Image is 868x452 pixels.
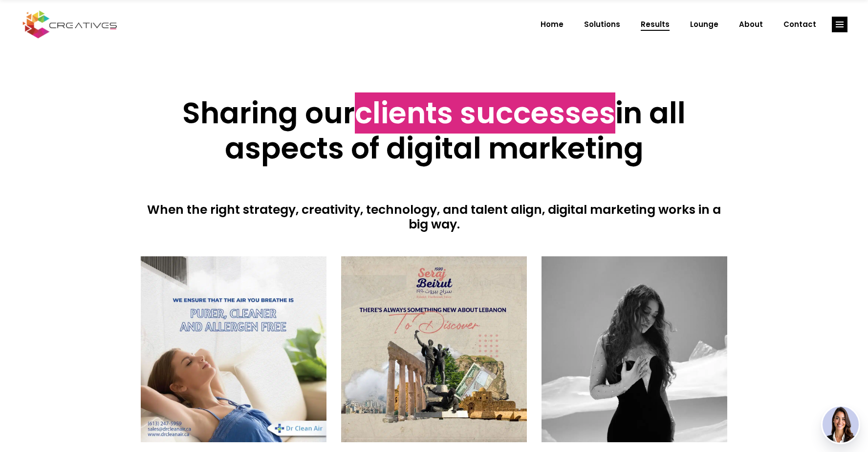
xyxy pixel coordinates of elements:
span: Solutions [584,12,620,37]
a: Contact [773,12,826,37]
h4: When the right strategy, creativity, technology, and talent align, digital marketing works in a b... [141,203,727,232]
img: Creatives | Results [141,256,326,442]
img: Creatives | Results [341,256,527,442]
span: clients successes [355,92,615,134]
img: Creatives [21,9,119,40]
a: Lounge [680,12,729,37]
span: Contact [783,12,816,37]
img: Creatives | Results [542,256,727,442]
a: link [832,17,847,32]
a: About [729,12,773,37]
a: Solutions [574,12,630,37]
a: Results [630,12,680,37]
h2: Sharing our in all aspects of digital marketing [141,95,727,166]
span: Lounge [690,12,718,37]
img: agent [823,407,859,443]
span: Results [641,12,670,37]
a: Home [530,12,574,37]
span: Home [541,12,564,37]
span: About [739,12,763,37]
